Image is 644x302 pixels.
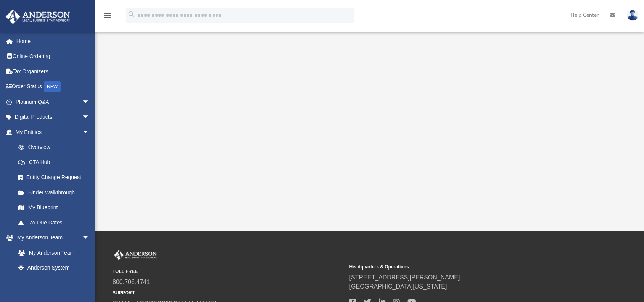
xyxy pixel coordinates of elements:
[82,124,97,140] span: arrow_drop_down
[627,10,638,21] img: User Pic
[11,155,101,170] a: CTA Hub
[11,200,97,215] a: My Blueprint
[11,245,93,260] a: My Anderson Team
[44,81,61,92] div: NEW
[11,260,97,276] a: Anderson System
[11,140,101,155] a: Overview
[82,94,97,110] span: arrow_drop_down
[5,49,101,64] a: Online Ordering
[5,230,97,245] a: My Anderson Teamarrow_drop_down
[11,185,101,200] a: Binder Walkthrough
[82,230,97,246] span: arrow_drop_down
[349,263,581,270] small: Headquarters & Operations
[103,15,112,20] a: menu
[349,274,460,281] a: [STREET_ADDRESS][PERSON_NAME]
[349,283,447,290] a: [GEOGRAPHIC_DATA][US_STATE]
[127,10,136,19] i: search
[11,215,101,230] a: Tax Due Dates
[5,79,101,95] a: Order StatusNEW
[11,170,101,185] a: Entity Change Request
[103,11,112,20] i: menu
[5,34,101,49] a: Home
[82,110,97,125] span: arrow_drop_down
[5,64,101,79] a: Tax Organizers
[5,124,101,140] a: My Entitiesarrow_drop_down
[5,94,101,110] a: Platinum Q&Aarrow_drop_down
[3,9,72,24] img: Anderson Advisors Platinum Portal
[11,275,97,291] a: Client Referrals
[5,110,101,125] a: Digital Productsarrow_drop_down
